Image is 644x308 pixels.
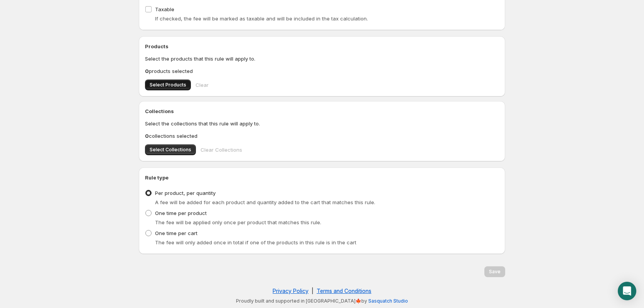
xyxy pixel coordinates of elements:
[145,144,196,155] button: Select Collections
[143,298,501,304] p: Proudly built and supported in [GEOGRAPHIC_DATA]🍁by
[155,210,207,216] span: One time per product
[145,80,191,90] button: Select Products
[145,174,499,181] h2: Rule type
[145,55,499,63] p: Select the products that this rule will apply to.
[145,42,499,50] h2: Products
[273,288,309,294] a: Privacy Policy
[155,239,356,245] span: The fee will only added once in total if one of the products in this rule is in the cart
[155,230,197,236] span: One time per cart
[145,67,499,75] p: products selected
[145,120,499,127] p: Select the collections that this rule will apply to.
[155,15,368,22] span: If checked, the fee will be marked as taxable and will be included in the tax calculation.
[145,68,149,74] b: 0
[150,82,186,88] span: Select Products
[145,133,149,139] b: 0
[155,190,216,196] span: Per product, per quantity
[155,219,321,225] span: The fee will be applied only once per product that matches this rule.
[312,288,314,294] span: |
[368,298,408,304] a: Sasquatch Studio
[155,199,375,205] span: A fee will be added for each product and quantity added to the cart that matches this rule.
[317,288,371,294] a: Terms and Conditions
[150,147,191,153] span: Select Collections
[155,6,174,12] span: Taxable
[618,282,636,300] div: Open Intercom Messenger
[145,132,499,140] p: collections selected
[145,107,499,115] h2: Collections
